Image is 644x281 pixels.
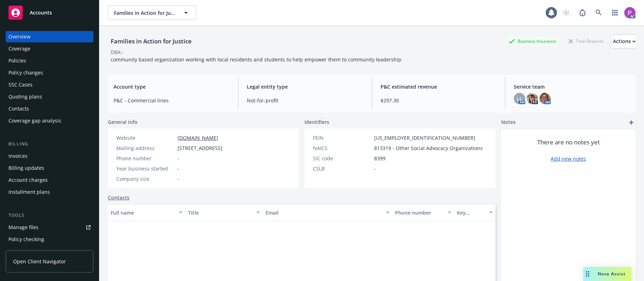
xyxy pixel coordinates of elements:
[6,212,93,219] div: Tools
[8,162,44,174] div: Billing updates
[6,3,93,23] a: Accounts
[111,48,124,56] div: DBA: -
[6,162,93,174] a: Billing updates
[8,234,44,245] div: Policy checking
[514,83,630,90] span: Service team
[114,83,230,90] span: Account type
[575,6,590,20] a: Report a Bug
[598,271,626,277] span: Nova Assist
[116,144,175,152] div: Mailing address
[565,37,607,46] div: Total Rewards
[583,267,631,281] button: Nova Assist
[501,118,516,127] span: Notes
[624,7,636,18] img: photo
[13,258,66,265] span: Open Client Navigator
[374,165,376,172] span: -
[108,204,185,221] button: Full name
[178,165,179,172] span: -
[454,204,495,221] button: Key contact
[108,118,138,126] span: General info
[6,91,93,102] a: Quoting plans
[8,186,50,198] div: Installment plans
[313,134,371,142] div: FEIN
[8,91,42,102] div: Quoting plans
[8,103,29,114] div: Contacts
[592,6,606,20] a: Search
[8,222,39,233] div: Manage files
[374,134,475,142] span: [US_EMPLOYER_IDENTIFICATION_NUMBER]
[613,34,636,48] button: Actions
[8,115,61,126] div: Coverage gap analysis
[8,55,26,66] div: Policies
[6,55,93,66] a: Policies
[108,37,195,46] div: Families in Action for Justice
[6,174,93,186] a: Account charges
[108,6,196,20] button: Families in Action for Justice
[8,150,28,162] div: Invoices
[6,43,93,54] a: Coverage
[111,56,401,63] span: community based organization working with local residents and students to help empower them to co...
[111,209,175,216] div: Full name
[395,209,443,216] div: Phone number
[108,194,129,201] a: Contacts
[178,144,222,152] span: [STREET_ADDRESS]
[8,67,43,78] div: Policy changes
[263,204,392,221] button: Email
[374,155,385,162] span: 8399
[247,83,363,90] span: Legal entity type
[551,155,586,162] a: Add new notes
[6,186,93,198] a: Installment plans
[6,150,93,162] a: Invoices
[114,9,175,17] span: Families in Action for Justice
[8,43,30,54] div: Coverage
[6,79,93,90] a: SSC Cases
[8,31,30,42] div: Overview
[178,175,179,183] span: -
[116,175,175,183] div: Company size
[116,134,175,142] div: Website
[247,97,363,104] span: Not-for-profit
[527,93,538,104] img: photo
[6,67,93,78] a: Policy changes
[6,31,93,42] a: Overview
[6,222,93,233] a: Manage files
[178,155,179,162] span: -
[6,140,93,148] div: Billing
[30,10,52,16] span: Accounts
[185,204,263,221] button: Title
[381,83,497,90] span: P&C estimated revenue
[188,209,252,216] div: Title
[505,37,559,46] div: Business Insurance
[178,134,218,141] a: [DOMAIN_NAME]
[457,209,485,216] div: Key contact
[539,93,551,104] img: photo
[6,115,93,126] a: Coverage gap analysis
[6,234,93,245] a: Policy checking
[537,138,600,147] span: There are no notes yet
[116,165,175,172] div: Year business started
[266,209,381,216] div: Email
[374,144,483,152] span: 813319 - Other Social Advocacy Organizations
[517,95,522,102] span: LL
[304,118,329,126] span: Identifiers
[381,97,497,104] span: $297.30
[627,118,636,127] a: add
[313,165,371,172] div: CSLB
[6,103,93,114] a: Contacts
[559,6,573,20] a: Start snowing
[116,155,175,162] div: Phone number
[8,174,48,186] div: Account charges
[114,97,230,104] span: P&C - Commercial lines
[313,144,371,152] div: NAICS
[608,6,622,20] a: Switch app
[313,155,371,162] div: SIC code
[8,79,33,90] div: SSC Cases
[392,204,454,221] button: Phone number
[583,267,592,281] div: Drag to move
